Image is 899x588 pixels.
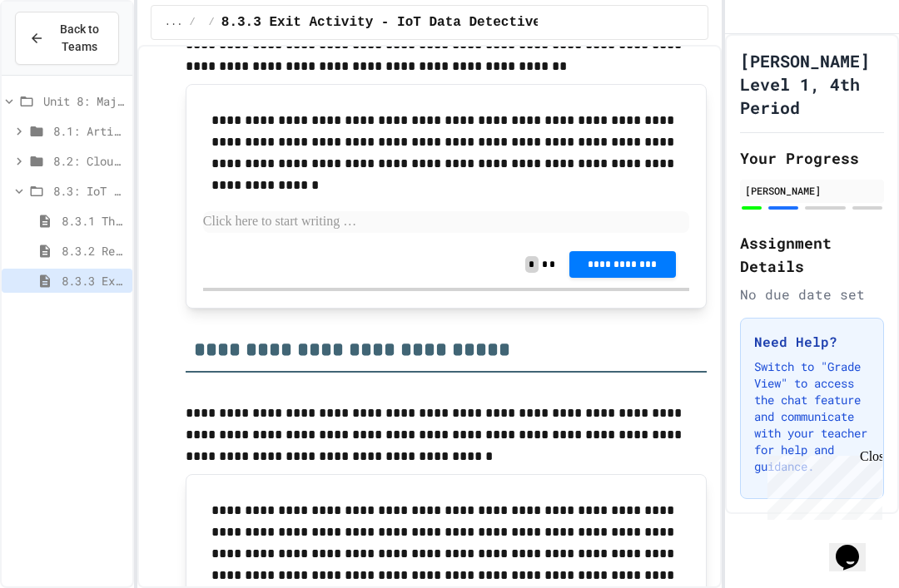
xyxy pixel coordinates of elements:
iframe: chat widget [829,521,882,571]
iframe: chat widget [761,449,882,520]
span: Unit 8: Major & Emerging Technologies [43,92,126,110]
h2: Assignment Details [740,231,884,278]
span: 8.3.1 The Internet of Things and Big Data: Our Connected Digital World [62,212,126,230]
span: 8.3: IoT & Big Data [53,182,126,200]
span: 8.3.2 Review - The Internet of Things and Big Data [62,242,126,259]
span: / [189,16,195,29]
button: Back to Teams [15,12,119,65]
h2: Your Progress [740,146,884,170]
h1: [PERSON_NAME] Level 1, 4th Period [740,49,884,119]
span: / [209,16,215,29]
span: 8.1: Artificial Intelligence Basics [53,122,126,140]
span: 8.3.3 Exit Activity - IoT Data Detective Challenge [221,12,621,32]
span: ... [165,16,183,29]
span: 8.3.3 Exit Activity - IoT Data Detective Challenge [62,272,126,289]
div: [PERSON_NAME] [745,183,879,198]
span: Back to Teams [54,21,105,56]
div: No due date set [740,284,884,304]
span: 8.2: Cloud Computing [53,152,126,170]
div: Chat with us now!Close [7,7,115,106]
p: Switch to "Grade View" to access the chat feature and communicate with your teacher for help and ... [754,358,870,475]
h3: Need Help? [754,332,870,352]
